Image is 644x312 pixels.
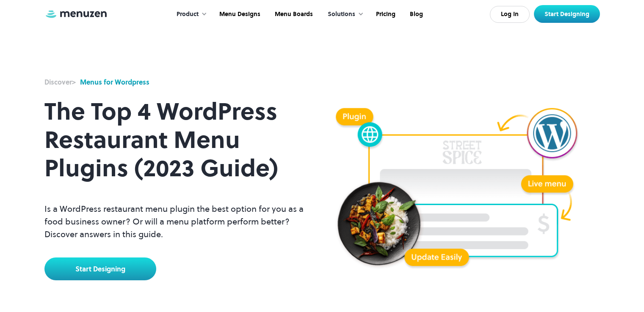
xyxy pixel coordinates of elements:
div: > [44,77,76,87]
a: Log In [490,6,530,23]
a: Start Designing [44,257,156,280]
div: Product [168,1,211,27]
div: Solutions [319,1,368,27]
a: Start Designing [534,5,600,23]
strong: Discover [44,77,72,87]
h1: The Top 4 WordPress Restaurant Menu Plugins (2023 Guide) [44,87,305,192]
a: Menu Boards [267,1,319,27]
a: Pricing [368,1,402,27]
div: Product [177,10,199,19]
a: Blog [402,1,429,27]
p: Is a WordPress restaurant menu plugin the best option for you as a food business owner? Or will a... [44,203,305,241]
div: Menus for Wordpress [80,77,149,87]
div: Solutions [328,10,355,19]
a: Menu Designs [211,1,267,27]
